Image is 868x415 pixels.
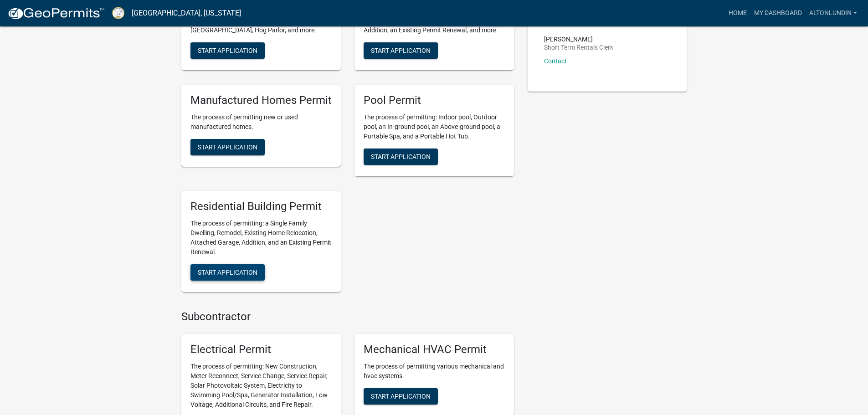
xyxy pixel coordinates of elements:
a: Contact [544,57,567,65]
p: The process of permitting new or used manufactured homes. [190,113,332,132]
h4: Subcontractor [181,310,514,323]
h5: Residential Building Permit [190,200,332,213]
a: Home [725,5,750,22]
button: Start Application [364,42,438,59]
p: The process of permitting various mechanical and hvac systems. [364,362,505,381]
p: [PERSON_NAME] [544,36,613,42]
span: Start Application [371,153,431,160]
p: The process of permitting: Indoor pool, Outdoor pool, an In-ground pool, an Above-ground pool, a ... [364,113,505,141]
img: Putnam County, Georgia [112,7,124,19]
h5: Pool Permit [364,94,505,107]
h5: Electrical Permit [190,343,332,356]
span: Start Application [198,268,257,276]
button: Start Application [190,139,265,155]
p: The process of permitting: New Construction, Meter Reconnect, Service Change, Service Repair, Sol... [190,362,332,410]
span: Start Application [371,393,431,400]
h5: Manufactured Homes Permit [190,94,332,107]
span: Start Application [371,47,431,54]
a: [GEOGRAPHIC_DATA], [US_STATE] [132,5,241,21]
button: Start Application [190,264,265,281]
a: AltonLundin [806,5,861,22]
a: My Dashboard [750,5,806,22]
button: Start Application [364,149,438,165]
button: Start Application [364,388,438,405]
h5: Mechanical HVAC Permit [364,343,505,356]
span: Start Application [198,143,257,150]
p: Short Term Rentals Clerk [544,44,613,51]
button: Start Application [190,42,265,59]
span: Start Application [198,47,257,54]
p: The process of permitting: a Single Family Dwelling, Remodel, Existing Home Relocation, Attached ... [190,219,332,257]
